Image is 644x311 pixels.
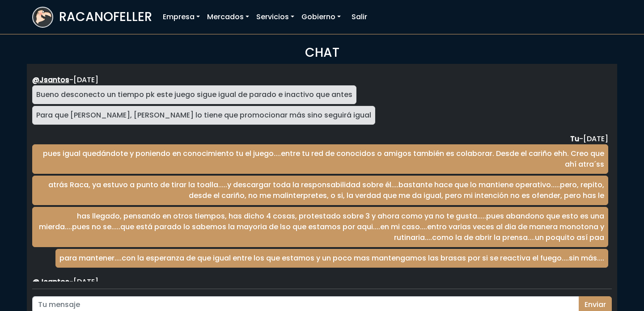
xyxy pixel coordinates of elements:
h3: CHAT [32,45,612,60]
div: para mantener....con la esperanza de que igual entre los que estamos y un poco mas mantengamos la... [55,249,608,268]
a: Empresa [159,8,203,26]
span: lunes, mayo 5, 2025 12:48 PM [73,75,98,85]
a: @Jsantos [32,75,69,85]
strong: Tu [570,134,579,144]
div: - [32,75,608,85]
span: lunes, mayo 5, 2025 8:20 PM [73,277,98,287]
h3: RACANOFELLER [59,9,152,25]
a: @Jsantos [32,277,69,287]
a: RACANOFELLER [32,4,152,30]
div: pues igual quedándote y poniendo en conocimiento tu el juego....entre tu red de conocidos o amigo... [32,144,608,174]
div: Para que [PERSON_NAME], [PERSON_NAME] lo tiene que promocionar más sino seguirá igual [32,106,375,125]
a: Mercados [203,8,253,26]
img: logoracarojo.png [33,8,52,25]
div: Bueno desconecto un tiempo pk este juego sigue igual de parado e inactivo que antes [32,85,356,104]
div: - [32,277,608,287]
a: Salir [348,8,371,26]
a: Servicios [253,8,298,26]
span: lunes, mayo 5, 2025 1:23 PM [583,134,608,144]
div: has llegado, pensando en otros tiempos, has dicho 4 cosas, protestado sobre 3 y ahora como ya no ... [32,207,608,247]
div: - [32,134,608,144]
a: Gobierno [298,8,344,26]
div: atrás Raca, ya estuvo a punto de tirar la toalla.....y descargar toda la responsabilidad sobre él... [32,176,608,205]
